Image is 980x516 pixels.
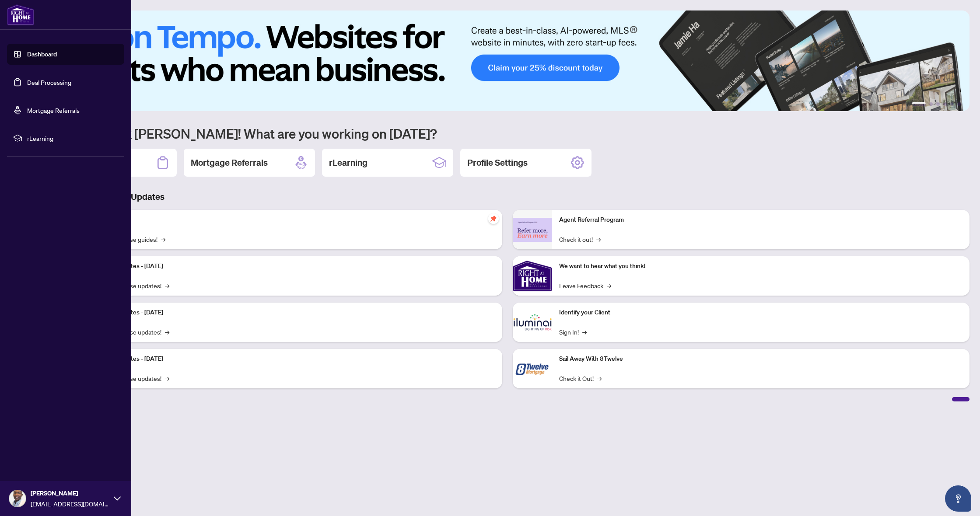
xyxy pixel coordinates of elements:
[165,281,169,290] span: →
[92,261,495,271] p: Platform Updates - [DATE]
[27,50,57,58] a: Dashboard
[912,102,926,106] button: 1
[559,354,962,364] p: Sail Away With 8Twelve
[559,327,587,337] a: Sign In!→
[165,327,169,337] span: →
[165,373,169,383] span: →
[45,125,969,142] h1: Welcome back [PERSON_NAME]! What are you working on [DATE]?
[513,349,552,388] img: Sail Away With 8Twelve
[45,10,969,111] img: Slide 0
[957,102,961,106] button: 6
[559,281,611,290] a: Leave Feedback→
[92,308,495,317] p: Platform Updates - [DATE]
[7,4,34,25] img: logo
[92,215,495,225] p: Self-Help
[943,102,947,106] button: 4
[559,261,962,271] p: We want to hear what you think!
[607,281,611,290] span: →
[597,373,602,383] span: →
[936,102,940,106] button: 3
[27,78,71,86] a: Deal Processing
[559,308,962,317] p: Identify your Client
[950,102,954,106] button: 5
[31,488,109,498] span: [PERSON_NAME]
[92,354,495,364] p: Platform Updates - [DATE]
[929,102,933,106] button: 2
[596,234,601,244] span: →
[559,234,601,244] a: Check it out!→
[513,256,552,296] img: We want to hear what you think!
[513,303,552,342] img: Identify your Client
[9,490,26,507] img: Profile Icon
[161,234,165,244] span: →
[559,373,602,383] a: Check it Out!→
[27,133,118,143] span: rLearning
[559,215,962,225] p: Agent Referral Program
[27,106,80,114] a: Mortgage Referrals
[467,157,528,169] h2: Profile Settings
[582,327,587,337] span: →
[945,485,971,512] button: Open asap
[513,218,552,242] img: Agent Referral Program
[191,157,268,169] h2: Mortgage Referrals
[31,499,109,509] span: [EMAIL_ADDRESS][DOMAIN_NAME]
[45,191,969,203] h3: Brokerage & Industry Updates
[329,157,367,169] h2: rLearning
[488,213,499,224] span: pushpin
